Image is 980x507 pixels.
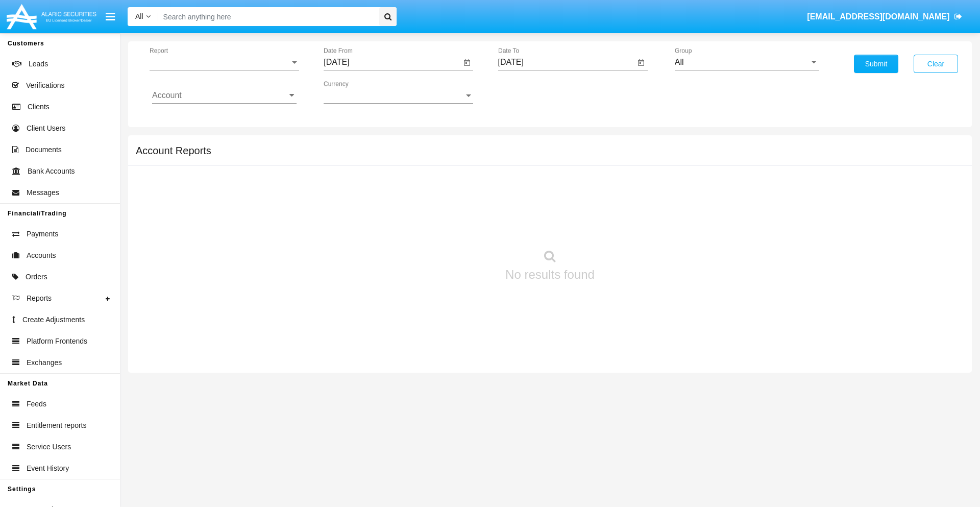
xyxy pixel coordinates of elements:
span: Accounts [27,250,56,261]
a: [EMAIL_ADDRESS][DOMAIN_NAME] [802,3,967,31]
span: Service Users [27,442,71,452]
span: Messages [27,187,59,198]
span: Entitlement reports [27,420,87,431]
img: Logo image [5,2,98,32]
span: [EMAIL_ADDRESS][DOMAIN_NAME] [807,12,949,21]
span: Create Adjustments [22,315,85,325]
button: Open calendar [635,57,647,69]
span: All [135,12,143,20]
span: Documents [26,144,62,155]
a: All [128,11,158,22]
span: Client Users [27,123,65,134]
button: Clear [914,55,958,73]
span: Reports [27,293,52,304]
span: Feeds [27,399,46,409]
span: Currency [324,91,464,100]
span: Leads [29,59,48,69]
p: No results found [505,265,595,284]
span: Event History [27,463,69,474]
span: Verifications [26,80,64,91]
span: Report [150,58,290,67]
h5: Account Reports [136,147,211,155]
input: Search [158,7,376,26]
span: Payments [27,229,58,239]
span: Bank Accounts [28,166,75,177]
button: Submit [854,55,898,73]
span: Orders [26,272,47,282]
span: Platform Frontends [27,336,87,347]
button: Open calendar [461,57,473,69]
span: Clients [28,102,50,112]
span: Exchanges [27,357,62,368]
